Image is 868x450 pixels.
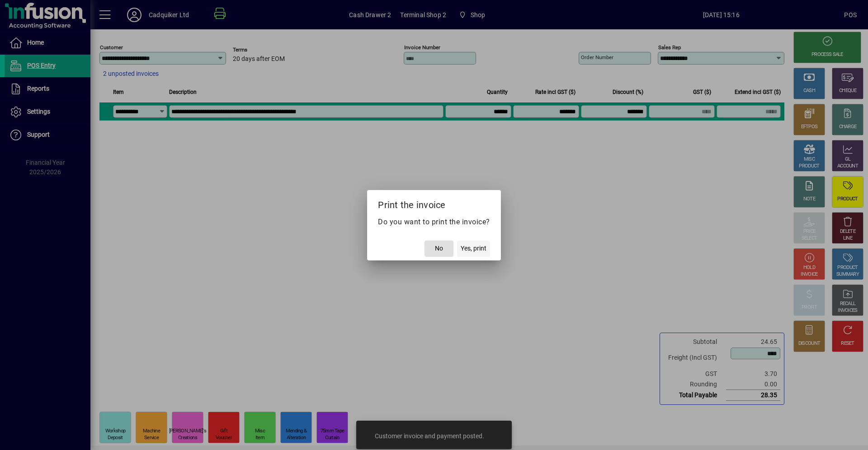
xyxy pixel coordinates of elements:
span: No [435,244,443,253]
p: Do you want to print the invoice? [378,217,490,227]
h2: Print the invoice [367,190,501,216]
span: Yes, print [461,244,486,253]
button: Yes, print [457,241,490,257]
button: No [425,241,453,257]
